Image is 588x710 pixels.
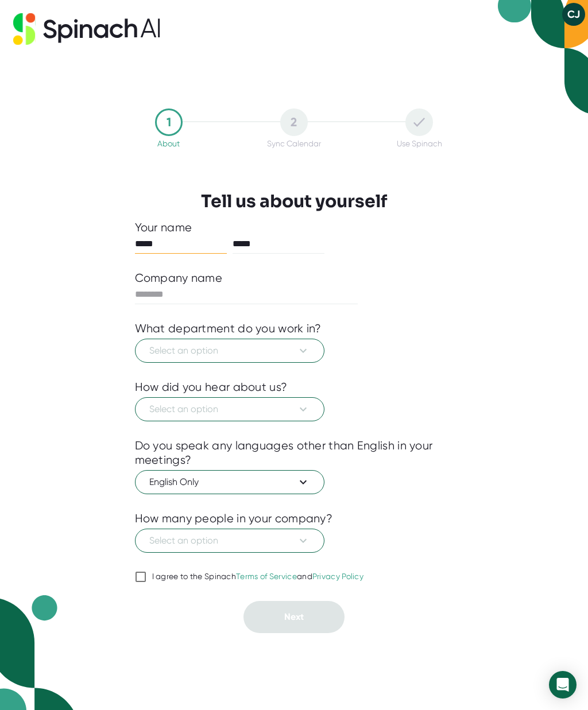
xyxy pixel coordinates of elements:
span: Next [284,611,304,622]
div: 1 [155,108,183,136]
a: Privacy Policy [312,572,363,581]
h3: Tell us about yourself [201,191,387,212]
div: Open Intercom Messenger [549,671,577,699]
span: Select an option [149,534,310,548]
button: Select an option [135,529,324,553]
div: Your name [135,220,454,235]
div: Company name [135,271,223,285]
div: Use Spinach [397,139,442,148]
div: How did you hear about us? [135,380,288,394]
div: Do you speak any languages other than English in your meetings? [135,439,454,467]
div: 2 [280,108,308,136]
div: How many people in your company? [135,511,333,526]
button: Next [243,601,345,633]
div: What department do you work in? [135,321,322,336]
a: Terms of Service [236,572,297,581]
button: English Only [135,470,324,494]
div: About [157,139,180,148]
span: Select an option [149,402,310,416]
div: Sync Calendar [267,139,321,148]
button: Select an option [135,397,324,421]
button: CJ [562,3,585,26]
span: Select an option [149,344,310,358]
button: Select an option [135,339,324,363]
div: I agree to the Spinach and [152,572,364,582]
span: English Only [149,475,310,489]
